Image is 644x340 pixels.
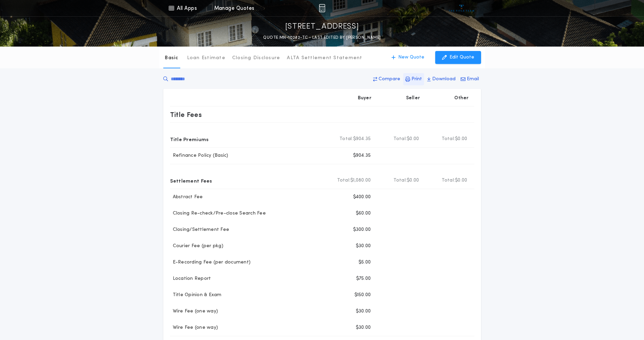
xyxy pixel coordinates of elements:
[350,177,371,184] span: $1,080.00
[287,55,362,62] p: ALTA Settlement Statement
[425,73,458,85] button: Download
[442,136,455,142] b: Total:
[379,76,400,83] p: Compare
[170,308,218,315] p: Wire Fee (one way)
[170,243,223,250] p: Courier Fee (per pkg)
[170,152,228,159] p: Refinance Policy (Basic)
[435,51,481,64] button: Edit Quote
[393,177,407,184] b: Total:
[371,73,402,85] button: Compare
[455,136,467,142] span: $0.00
[170,210,266,217] p: Closing Re-check/Pre-close Search Fee
[432,76,456,83] p: Download
[170,194,203,201] p: Abstract Fee
[165,55,178,62] p: Basic
[170,292,222,299] p: Title Opinion & Exam
[454,95,468,102] p: Other
[170,175,212,186] p: Settlement Fees
[411,76,422,83] p: Print
[170,324,218,331] p: Wire Fee (one way)
[170,259,251,266] p: E-Recording Fee (per document)
[353,136,371,142] span: $904.35
[403,73,424,85] button: Print
[170,275,211,282] p: Location Report
[170,109,202,120] p: Title Fees
[356,275,371,282] p: $75.00
[449,5,474,12] img: vs-icon
[353,152,371,159] p: $904.35
[407,136,419,142] span: $0.00
[407,177,419,184] span: $0.00
[285,21,359,32] p: [STREET_ADDRESS]
[449,54,474,61] p: Edit Quote
[353,194,371,201] p: $400.00
[358,95,371,102] p: Buyer
[455,177,467,184] span: $0.00
[319,4,325,12] img: img
[358,259,371,266] p: $5.00
[337,177,351,184] b: Total:
[385,51,431,64] button: New Quote
[393,136,407,142] b: Total:
[356,308,371,315] p: $30.00
[170,226,229,233] p: Closing/Settlement Fee
[467,76,479,83] p: Email
[356,243,371,250] p: $30.00
[459,73,481,85] button: Email
[353,226,371,233] p: $300.00
[356,324,371,331] p: $30.00
[187,55,225,62] p: Loan Estimate
[170,134,209,144] p: Title Premiums
[339,136,353,142] b: Total:
[354,292,371,299] p: $150.00
[398,54,424,61] p: New Quote
[356,210,371,217] p: $60.00
[406,95,420,102] p: Seller
[232,55,280,62] p: Closing Disclosure
[442,177,455,184] b: Total:
[263,34,381,41] p: QUOTE MN-10282-TC - LAST EDITED BY [PERSON_NAME]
